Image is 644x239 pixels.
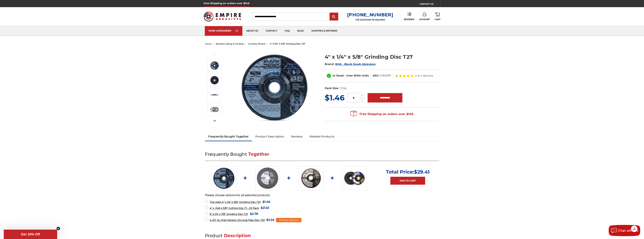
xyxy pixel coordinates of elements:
[294,26,308,36] a: blog
[350,110,413,118] span: Free Shipping on orders over $149
[347,19,393,21] p: FOR QUESTIONS OR INQUIRIES
[205,152,247,157] span: Frequently Bought
[354,74,361,77] span: 5000
[205,42,212,45] a: home
[618,229,638,232] span: Chat with us
[210,201,222,203] strong: This Item:
[252,132,288,141] a: Product Description
[261,205,269,210] span: $21.61
[281,26,294,36] a: faq
[419,18,430,21] span: Account
[415,74,420,77] span: (4.8)
[248,42,265,45] a: grinding wheels
[609,225,640,236] button: Chat with us
[210,51,219,59] button: Previous
[325,93,344,102] span: $1.46
[266,217,274,222] span: $3.56
[414,169,430,175] span: $29.41
[345,74,353,77] span: - Over
[333,74,344,77] span: In Stock
[330,13,338,20] input: Submit
[421,74,433,77] span: 4 Reviews
[242,26,262,36] a: about us
[210,219,265,222] span: 4-1/2" XL High Density Zirconia Flap Disc T29
[210,90,219,99] img: 1/4 inch thick grinding wheel
[210,117,219,125] button: Next
[362,74,369,77] span: Units
[4,230,57,239] div: Get 10% OffClose teaser
[262,199,270,204] span: $1.46
[373,74,379,78] dt: SKU:
[404,18,414,21] span: Reorder
[347,12,393,17] a: [PHONE_NUMBER]
[204,9,241,24] img: Empire Abrasives
[210,75,219,85] img: Black Hawk Abrasives 4 inch grinding wheel
[435,12,440,21] a: Cart
[224,233,251,238] span: Description
[325,86,339,90] dt: Pack Size:
[386,169,430,175] p: Total Price:
[339,86,347,90] dd: 1 Disc
[419,2,440,7] a: CONTACT US
[306,132,338,141] a: Related Products
[248,152,269,157] span: Together
[210,105,219,114] img: 4 inch BHA grinding wheels
[56,227,60,230] button: Close teaser
[205,233,223,238] span: Product
[210,201,261,203] span: 4" x 1/4" x 5/8" Grinding Disc T27
[205,132,252,141] a: Frequently Bought Together
[390,177,425,185] a: Add to Cart
[404,12,414,20] a: Reorder
[212,166,236,190] img: 4" x 1/4" x 5/8" Grinding Disc
[209,29,239,32] div: SHOP CATEGORIES
[205,193,439,197] p: Please choose options for all selected products
[21,232,40,236] span: Get 10% Off
[325,62,335,66] span: Brand:
[210,61,219,70] img: 4" x 1/4" x 5/8" Grinding Disc
[435,18,440,21] span: Cart
[276,218,301,222] div: Choose Options
[325,53,439,61] h1: 4" x 1/4" x 5/8" Grinding Disc T27
[210,213,248,215] span: 6" x 1/4" x 7/8" Grinding Disc T27
[250,211,258,216] span: $2.78
[210,207,259,209] span: 4" x .040 x 5/8" Cutting Disc T1 - 25 Pack
[288,132,306,141] a: Reviews
[380,74,391,78] dd: GW4001
[237,49,312,124] img: 4" x 1/4" x 5/8" Grinding Disc
[262,26,281,36] a: contact
[216,42,244,45] a: bonded cutting & grinding
[308,26,341,36] a: shipping & returns
[335,62,375,66] a: BHA - Black Hawk Abrasives
[270,42,305,45] span: 4" x 1/4" x 5/8" grinding disc t27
